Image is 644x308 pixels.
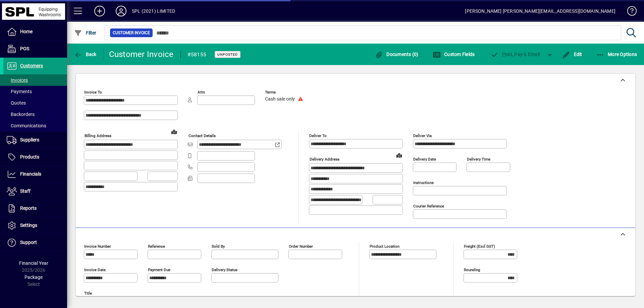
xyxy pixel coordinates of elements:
button: More Options [595,48,639,60]
mat-label: Deliver via [413,133,432,138]
span: More Options [596,52,637,57]
mat-label: Rounding [464,267,480,272]
span: Communications [7,123,46,128]
a: Suppliers [3,132,67,148]
mat-label: Reference [148,244,165,249]
button: Profile [110,5,132,17]
button: Back [72,48,98,60]
mat-label: Order number [289,244,313,249]
a: Reports [3,200,67,217]
span: Backorders [7,112,35,117]
span: Back [74,52,97,57]
div: #58155 [187,49,207,60]
mat-label: Sold by [212,244,225,249]
button: Add [89,5,110,17]
span: Custom Fields [433,52,475,57]
div: [PERSON_NAME] [PERSON_NAME][EMAIL_ADDRESS][DOMAIN_NAME] [465,6,615,16]
mat-label: Delivery status [212,267,237,272]
span: Documents (0) [375,52,419,57]
div: Customer Invoice [109,49,174,60]
span: Home [20,29,33,34]
a: View on map [169,126,179,137]
mat-label: Instructions [413,180,434,185]
span: Terms [265,90,305,95]
span: Quotes [7,100,26,106]
mat-label: Delivery time [467,157,490,162]
a: Home [3,23,67,40]
mat-label: Product location [370,244,399,249]
button: Post, Pay & Email [487,48,543,60]
mat-label: Payment due [148,267,170,272]
span: Package [24,274,43,280]
button: Edit [560,48,584,60]
a: Quotes [3,97,67,109]
mat-label: Title [84,291,92,296]
mat-label: Freight (excl GST) [464,244,495,249]
div: SPL (2021) LIMITED [132,6,175,16]
mat-label: Invoice To [84,90,102,95]
span: Customer Invoice [113,29,150,36]
mat-label: Deliver To [309,133,327,138]
mat-label: Attn [198,90,205,95]
span: ost, Pay & Email [490,52,540,57]
span: Customers [20,63,43,68]
mat-label: Invoice date [84,267,106,272]
span: P [502,52,505,57]
button: Custom Fields [431,48,477,60]
span: Payments [7,89,32,94]
a: Communications [3,120,67,131]
a: Backorders [3,109,67,120]
a: POS [3,41,67,57]
a: Payments [3,86,67,97]
span: Cash sale only [265,97,295,102]
span: Products [20,154,39,160]
span: Settings [20,223,37,228]
a: View on map [394,150,405,161]
span: Reports [20,205,37,211]
a: Financials [3,166,67,183]
span: Invoices [7,77,28,83]
mat-label: Invoice number [84,244,111,249]
a: Settings [3,217,67,234]
a: Products [3,149,67,166]
span: Edit [562,52,582,57]
button: Documents (0) [373,48,420,60]
span: Unposted [217,52,238,57]
a: Invoices [3,74,67,86]
button: Filter [72,27,98,39]
span: Financials [20,171,41,177]
span: Staff [20,188,31,194]
span: Support [20,240,37,245]
a: Staff [3,183,67,200]
a: Knowledge Base [622,1,636,23]
span: Suppliers [20,137,39,142]
mat-label: Delivery date [413,157,436,162]
a: Support [3,234,67,251]
mat-label: Courier Reference [413,204,444,208]
span: Financial Year [19,260,48,266]
app-page-header-button: Back [67,48,104,60]
span: POS [20,46,29,51]
span: Filter [74,30,97,36]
